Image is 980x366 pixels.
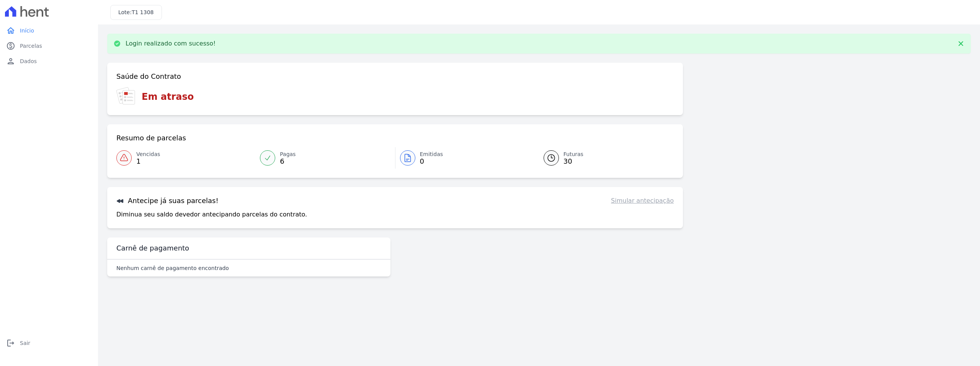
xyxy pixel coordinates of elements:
span: 6 [280,158,296,164]
a: Futuras 30 [534,147,674,169]
h3: Resumo de parcelas [116,133,186,143]
a: paidParcelas [3,38,95,54]
h3: Antecipe já suas parcelas! [116,196,219,205]
span: Sair [20,339,30,347]
span: Início [20,27,34,34]
a: Vencidas 1 [116,147,255,169]
i: paid [6,41,15,50]
a: personDados [3,54,95,69]
span: Emitidas [420,150,443,158]
span: Vencidas [136,150,160,158]
h3: Lote: [118,8,154,16]
a: Emitidas 0 [395,147,534,169]
a: homeInício [3,23,95,38]
a: Pagas 6 [255,147,395,169]
span: 0 [420,158,443,164]
span: Futuras [563,150,583,158]
span: Pagas [280,150,296,158]
p: Nenhum carnê de pagamento encontrado [116,264,229,272]
h3: Em atraso [142,90,194,104]
span: 30 [563,158,583,164]
span: Parcelas [20,42,42,50]
p: Login realizado com sucesso! [126,40,216,47]
h3: Carnê de pagamento [116,244,189,253]
span: T1 1308 [132,9,154,15]
p: Diminua seu saldo devedor antecipando parcelas do contrato. [116,210,307,219]
i: person [6,57,15,66]
a: Simular antecipação [611,196,674,205]
i: logout [6,338,15,348]
span: 1 [136,158,160,164]
i: home [6,26,15,35]
span: Dados [20,57,37,65]
a: logoutSair [3,335,95,351]
h3: Saúde do Contrato [116,72,181,81]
